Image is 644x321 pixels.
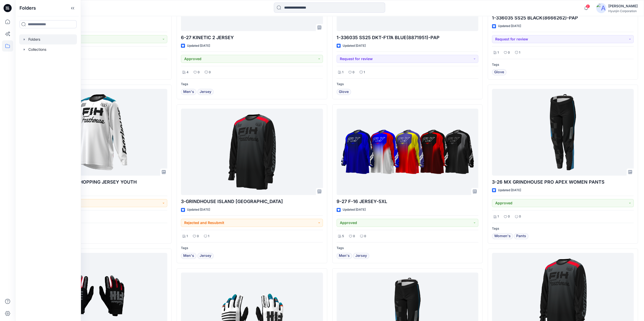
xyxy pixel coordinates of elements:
p: Updated [DATE] [343,43,366,48]
p: Tags [181,82,323,87]
p: 1-GRINDHOUSE ISLAND HOPPING JERSEY YOUTH [26,179,167,186]
p: 9-27 F-16 JERSEY-5XL [337,198,478,205]
p: 5 [342,234,344,239]
p: 4 [186,70,189,75]
span: Jersey [200,253,211,259]
p: 0 [364,234,366,239]
span: Jersey [200,89,211,95]
p: 1 [364,70,365,75]
p: 0 [508,50,510,55]
span: Jersey [355,253,367,259]
p: 0 [198,70,200,75]
p: 0 [508,214,510,219]
span: Women's [494,233,511,239]
span: 2 [586,4,590,8]
p: 1-336035 SS25 BLACK(8666262)-PAP [492,14,634,21]
p: 0 [519,214,521,219]
p: Tags [492,62,634,67]
span: Men's [183,253,194,259]
p: Tags [181,245,323,251]
p: 1-336035 SS25 DKT-F17A BLUE(8871951)-PAP [337,34,478,41]
span: Men's [183,89,194,95]
span: Glove [339,89,349,95]
div: [PERSON_NAME] [608,3,638,9]
a: 3-GRINDHOUSE ISLAND HOPPING JERSEY [181,109,323,195]
p: 3-GRINDHOUSE ISLAND [GEOGRAPHIC_DATA] [181,198,323,205]
p: 1 [186,234,188,239]
p: 0 [353,234,355,239]
p: 0 [197,234,199,239]
p: Tags [26,226,167,231]
p: 0 [209,70,211,75]
img: avatar [596,3,606,13]
p: Updated [DATE] [187,207,210,212]
p: 3-26 MX GRINDHOUSE PRO APEX WOMEN PANTS [492,179,634,186]
a: 3-26 MX GRINDHOUSE PRO APEX WOMEN PANTS [492,89,634,176]
p: 1 [497,50,499,55]
p: 1 [519,50,520,55]
p: 1 [342,70,343,75]
div: Hyunjin Corporation [608,9,638,13]
p: Tags [337,245,478,251]
p: Updated [DATE] [187,43,210,48]
p: 6-27 KINETIC 2 PANT [26,14,167,21]
p: 6-27 KINETIC 2 JERSEY [181,34,323,41]
span: Pants [516,233,526,239]
span: Glove [494,69,504,75]
p: Updated [DATE] [343,207,366,212]
p: 0 [352,70,355,75]
p: Updated [DATE] [498,188,521,193]
p: Updated [DATE] [498,23,521,29]
a: 9-27 F-16 JERSEY-5XL [337,109,478,195]
p: Tags [26,62,167,67]
p: 1 [208,234,209,239]
span: Men's [339,253,350,259]
a: 1-GRINDHOUSE ISLAND HOPPING JERSEY YOUTH [26,89,167,176]
p: Tags [492,226,634,231]
p: 1 [497,214,499,219]
p: Tags [337,82,478,87]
